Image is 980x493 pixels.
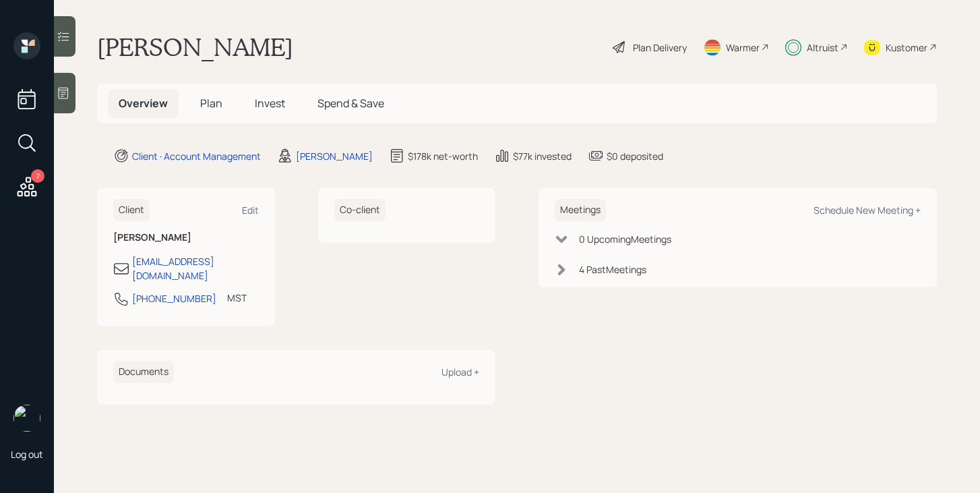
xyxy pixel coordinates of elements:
div: MST [227,291,247,305]
div: 0 Upcoming Meeting s [579,232,671,246]
div: Altruist [807,40,838,55]
h6: Documents [113,361,174,383]
div: [EMAIL_ADDRESS][DOMAIN_NAME] [132,254,259,283]
h1: [PERSON_NAME] [97,32,293,62]
div: $178k net-worth [408,149,478,163]
span: Plan [200,96,222,111]
div: Plan Delivery [633,40,687,55]
div: 4 Past Meeting s [579,262,646,277]
h6: Meetings [555,199,606,221]
div: $77k invested [513,149,572,163]
div: [PHONE_NUMBER] [132,291,216,306]
h6: [PERSON_NAME] [113,232,259,243]
h6: Client [113,199,150,221]
span: Invest [255,96,285,111]
div: 7 [31,169,44,183]
span: Overview [119,96,168,111]
span: Spend & Save [317,96,384,111]
h6: Co-client [334,199,386,221]
div: [PERSON_NAME] [296,149,373,163]
div: Upload + [441,366,479,378]
div: Edit [242,204,259,216]
div: Log out [11,448,43,461]
div: Client · Account Management [132,149,261,163]
div: $0 deposited [607,149,663,163]
div: Schedule New Meeting + [814,204,921,216]
img: michael-russo-headshot.png [13,405,40,432]
div: Warmer [726,40,760,55]
div: Kustomer [886,40,927,55]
